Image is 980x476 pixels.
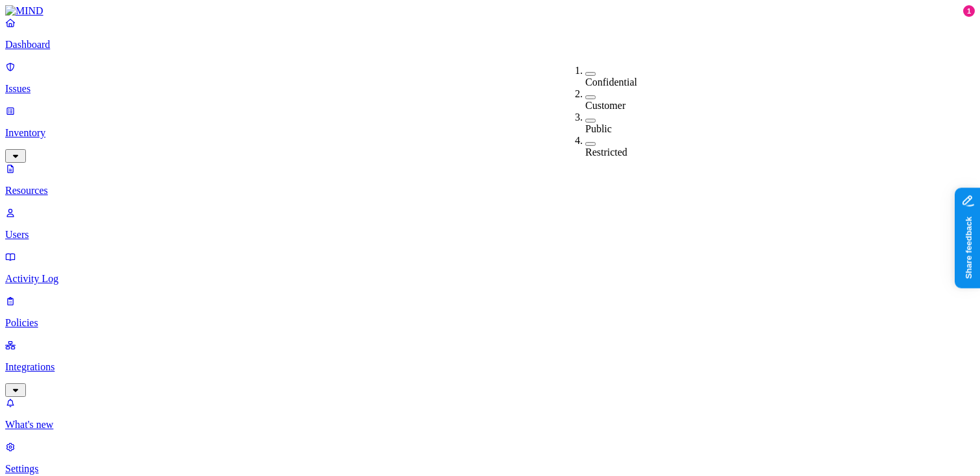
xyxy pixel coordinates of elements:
[5,361,975,373] p: Integrations
[585,123,612,134] label: Public
[5,251,975,285] a: Activity Log
[5,441,975,475] a: Settings
[5,463,975,475] p: Settings
[585,77,637,88] label: Confidential
[963,5,975,17] div: 1
[5,419,975,431] p: What's new
[5,295,975,329] a: Policies
[5,127,975,139] p: Inventory
[5,61,975,95] a: Issues
[5,207,975,241] a: Users
[5,273,975,285] p: Activity Log
[5,317,975,329] p: Policies
[585,100,625,111] label: Customer
[5,5,975,17] a: MIND
[5,185,975,196] p: Resources
[5,83,975,95] p: Issues
[5,5,43,17] img: MIND
[5,163,975,196] a: Resources
[5,339,975,395] a: Integrations
[5,397,975,431] a: What's new
[5,17,975,51] a: Dashboard
[585,147,627,158] label: Restricted
[5,105,975,161] a: Inventory
[5,229,975,241] p: Users
[5,39,975,51] p: Dashboard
